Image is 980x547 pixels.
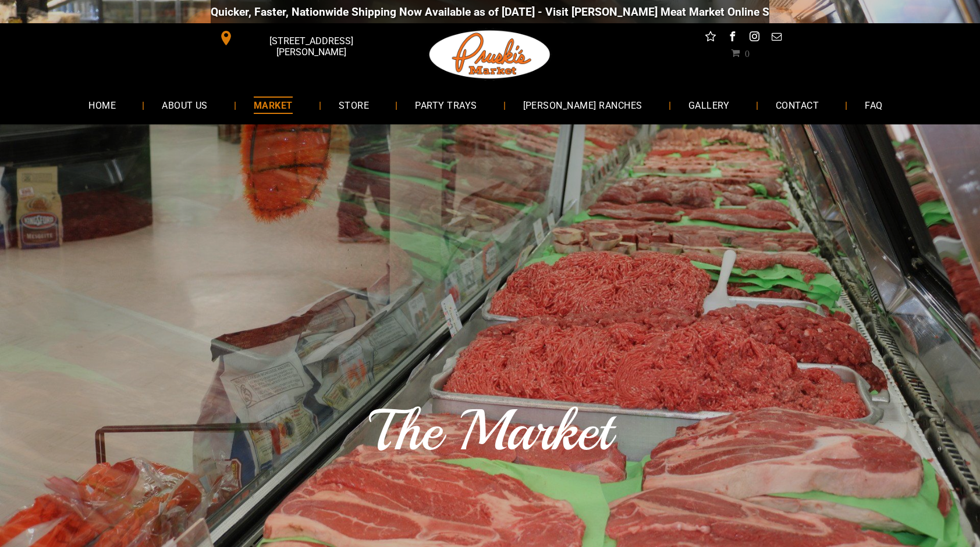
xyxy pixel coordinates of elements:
[144,90,225,120] a: ABOUT US
[369,395,612,467] span: The Market
[236,90,310,120] a: MARKET
[847,90,900,120] a: FAQ
[703,29,718,47] a: Social network
[747,29,762,47] a: instagram
[211,29,389,47] a: [STREET_ADDRESS][PERSON_NAME]
[758,90,836,120] a: CONTACT
[236,30,386,63] span: [STREET_ADDRESS][PERSON_NAME]
[71,90,133,120] a: HOME
[725,29,740,47] a: facebook
[769,29,784,47] a: email
[427,23,553,86] img: Pruski-s+Market+HQ+Logo2-1920w.png
[397,90,494,120] a: PARTY TRAYS
[506,90,660,120] a: [PERSON_NAME] RANCHES
[745,48,750,58] span: 0
[321,90,386,120] a: STORE
[671,90,747,120] a: GALLERY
